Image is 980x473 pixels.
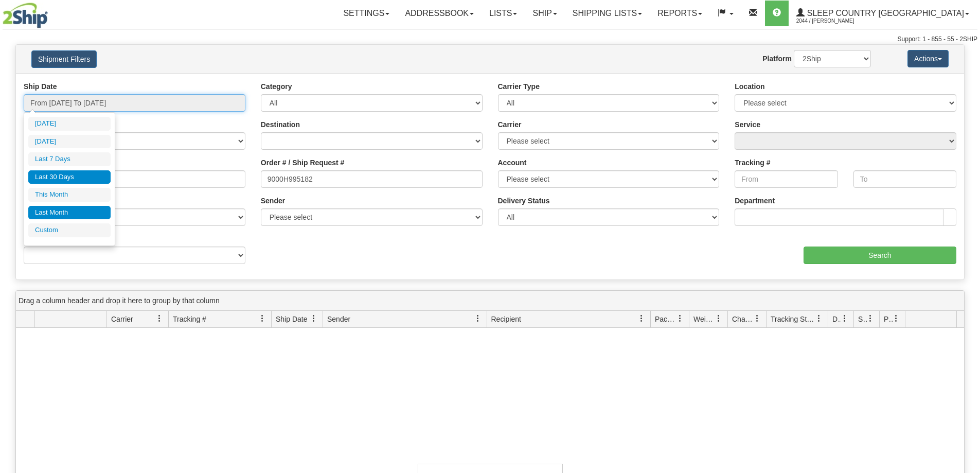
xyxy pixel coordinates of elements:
span: Shipment Issues [858,314,867,324]
label: Carrier [498,119,522,130]
a: Settings [335,1,397,26]
img: logo2044.jpg [3,3,48,28]
span: Packages [655,314,676,324]
label: Destination [261,119,300,130]
label: Department [735,196,775,206]
span: Charge [732,314,754,324]
span: Tracking Status [771,314,815,324]
a: Sleep Country [GEOGRAPHIC_DATA] 2044 / [PERSON_NAME] [789,1,977,26]
a: Sender filter column settings [469,310,487,327]
span: Delivery Status [832,314,841,324]
button: Shipment Filters [31,50,97,68]
a: Ship [525,1,564,26]
span: Recipient [491,314,521,324]
li: [DATE] [28,117,111,131]
a: Delivery Status filter column settings [836,310,853,327]
a: Tracking Status filter column settings [810,310,828,327]
a: Lists [482,1,525,26]
li: [DATE] [28,135,111,149]
a: Shipment Issues filter column settings [862,310,879,327]
a: Ship Date filter column settings [305,310,323,327]
label: Category [261,81,292,92]
a: Shipping lists [565,1,650,26]
a: Addressbook [397,1,482,26]
span: Sender [327,314,350,324]
a: Carrier filter column settings [151,310,168,327]
div: Support: 1 - 855 - 55 - 2SHIP [3,35,977,44]
span: Sleep Country [GEOGRAPHIC_DATA] [805,9,964,17]
label: Location [735,81,764,92]
a: Reports [650,1,710,26]
span: Weight [693,314,715,324]
div: grid grouping header [16,291,964,311]
a: Weight filter column settings [710,310,727,327]
a: Packages filter column settings [671,310,689,327]
input: From [735,170,838,188]
span: Pickup Status [884,314,893,324]
span: Ship Date [276,314,307,324]
label: Platform [762,54,792,64]
a: Pickup Status filter column settings [887,310,905,327]
input: To [853,170,956,188]
li: Custom [28,223,111,237]
li: This Month [28,188,111,202]
a: Tracking # filter column settings [254,310,271,327]
label: Order # / Ship Request # [261,157,345,168]
span: Carrier [111,314,133,324]
span: 2044 / [PERSON_NAME] [796,16,874,26]
li: Last 30 Days [28,170,111,184]
label: Service [735,119,760,130]
span: Tracking # [173,314,206,324]
label: Account [498,157,527,168]
label: Delivery Status [498,196,550,206]
label: Tracking # [735,157,770,168]
a: Charge filter column settings [749,310,766,327]
input: Search [804,247,956,264]
label: Sender [261,196,285,206]
label: Carrier Type [498,81,540,92]
button: Actions [907,50,949,67]
a: Recipient filter column settings [633,310,650,327]
li: Last Month [28,206,111,220]
label: Ship Date [24,81,57,92]
li: Last 7 Days [28,152,111,166]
